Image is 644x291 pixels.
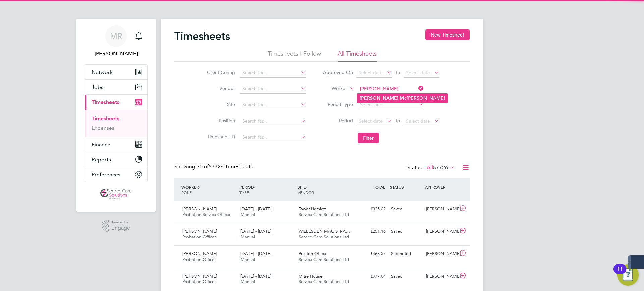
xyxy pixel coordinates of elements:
span: Manual [240,279,255,284]
label: Timesheet ID [205,134,235,140]
div: SITE [296,181,354,198]
span: [PERSON_NAME] [182,228,217,234]
span: WILLESDEN MAGISTRA… [299,228,350,234]
button: Finance [85,137,147,152]
input: Search for... [240,117,306,126]
label: Approved On [323,69,353,75]
span: Probation Officer [182,234,216,240]
div: STATUS [388,181,423,193]
span: Network [92,69,113,75]
span: / [199,184,200,190]
span: To [393,68,402,77]
span: [DATE] - [DATE] [240,273,271,279]
div: £251.16 [354,226,388,237]
div: WORKER [180,181,238,198]
span: VENDOR [298,190,314,195]
span: Select date [406,118,430,124]
div: Status [407,163,456,173]
div: [PERSON_NAME] [423,271,458,282]
div: 11 [617,269,623,278]
span: / [306,184,307,190]
div: Saved [388,271,423,282]
span: [PERSON_NAME] [182,251,217,257]
span: TYPE [239,190,249,195]
span: Service Care Solutions Ltd [299,212,349,217]
span: 30 of [197,163,209,170]
span: [DATE] - [DATE] [240,251,271,257]
li: All Timesheets [338,50,377,62]
span: Preston Office [299,251,326,257]
div: Submitted [388,248,423,260]
button: Reports [85,152,147,167]
button: Filter [358,133,379,143]
div: APPROVER [423,181,458,193]
span: Engage [111,225,130,231]
span: 57726 [433,164,448,171]
span: Probation Officer [182,257,216,262]
span: Jobs [92,84,103,90]
div: PERIOD [238,181,296,198]
img: servicecare-logo-retina.png [100,189,132,200]
span: Service Care Solutions Ltd [299,257,349,262]
li: Timesheets I Follow [268,50,321,62]
span: [DATE] - [DATE] [240,228,271,234]
span: Powered by [111,220,130,225]
span: Manual [240,257,255,262]
a: Timesheets [92,115,119,122]
span: [PERSON_NAME] [182,273,217,279]
span: [PERSON_NAME] [182,206,217,212]
span: Manual [240,234,255,240]
a: Powered byEngage [102,220,130,232]
nav: Main navigation [76,19,156,212]
label: Vendor [205,85,235,91]
span: Reports [92,156,111,163]
span: Preferences [92,171,120,178]
span: Select date [359,118,383,124]
button: Preferences [85,167,147,182]
input: Search for... [240,133,306,142]
span: Select date [359,70,383,76]
div: Saved [388,204,423,215]
span: Mitre House [299,273,322,279]
span: Service Care Solutions Ltd [299,234,349,240]
label: Site [205,101,235,107]
span: [DATE] - [DATE] [240,206,271,212]
label: Period Type [323,101,353,107]
div: £977.04 [354,271,388,282]
span: 57726 Timesheets [197,163,253,170]
span: Manual [240,212,255,217]
span: Timesheets [92,99,119,105]
label: Period [323,118,353,124]
input: Search for... [358,84,424,94]
button: Timesheets [85,95,147,110]
h2: Timesheets [174,29,230,43]
label: Client Config [205,69,235,75]
div: [PERSON_NAME] [423,248,458,260]
b: Mc [400,95,407,101]
div: £325.62 [354,204,388,215]
button: New Timesheet [425,29,470,40]
input: Select one [358,100,424,110]
button: Network [85,65,147,79]
input: Search for... [240,84,306,94]
button: Open Resource Center, 11 new notifications [617,264,639,286]
span: Service Care Solutions Ltd [299,279,349,284]
span: Tower Hamlets [299,206,327,212]
label: All [427,164,455,171]
input: Search for... [240,68,306,78]
button: Jobs [85,80,147,94]
span: Finance [92,141,110,148]
input: Search for... [240,100,306,110]
a: Expenses [92,125,114,131]
div: £468.57 [354,248,388,260]
span: / [254,184,255,190]
span: MR [110,32,122,41]
span: Probation Officer [182,279,216,284]
div: Showing [174,163,254,170]
label: Worker [317,85,347,92]
div: [PERSON_NAME] [423,226,458,237]
span: Matt Robson [85,50,148,58]
span: To [393,116,402,125]
li: [PERSON_NAME] [357,94,448,103]
span: Probation Service Officer [182,212,230,217]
